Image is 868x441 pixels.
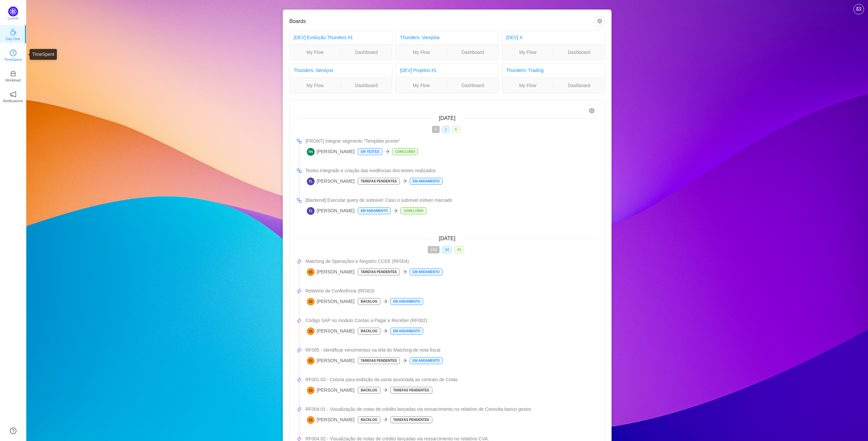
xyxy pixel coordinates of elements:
span: [PERSON_NAME] [307,416,354,424]
span: Testes Integrado e criação das evidências dos testes realizados [305,167,436,174]
img: SD [307,386,315,394]
a: Código SAP no modulo Contas a Pagar e Receber (RF002) [305,317,597,324]
p: Tarefas Pendentes [358,358,399,364]
a: My Flow [396,49,447,56]
p: Em Testes [358,149,382,155]
a: My Flow [396,82,447,89]
a: Dashboard [341,82,392,89]
a: RF001.03 - Coluna para exibição da usina associada ao contrato de Cotas [305,376,597,383]
span: 142 [428,246,440,253]
i: icon: arrow-right [385,149,390,154]
span: Relatório de Conferência (RF003) [305,288,374,294]
span: [PERSON_NAME] [307,386,354,394]
a: icon: question-circle [10,428,16,434]
img: Quantify [8,7,18,16]
i: icon: arrow-right [383,417,388,422]
a: [DEV] Evolução Thunders #1 [294,35,353,40]
a: [FRONT] Integrar segmento "Template pronto" [305,138,597,145]
span: [FRONT] Integrar segmento "Template pronto" [305,138,400,145]
img: SD [307,268,315,276]
img: TL [307,177,315,185]
span: [PERSON_NAME] [307,177,354,185]
i: icon: arrow-right [383,388,388,392]
p: Day One [6,36,20,42]
span: [DATE] [439,115,455,121]
span: [PERSON_NAME] [307,268,354,276]
p: Tarefas Pendentes [391,417,432,423]
a: Dashboard [341,49,392,56]
a: My Flow [290,82,341,89]
p: Em Andamento [410,358,442,364]
p: Em Andamento [358,208,390,214]
a: icon: clock-circleTimeSpent [10,52,16,58]
a: Thunders: Varejista [400,35,439,40]
span: [PERSON_NAME] [307,207,354,215]
img: SD [307,327,315,335]
i: icon: arrow-right [402,269,407,274]
a: Thunders: Trading [506,68,544,73]
span: 6 [452,126,460,133]
span: RF004.01 - Visualização de notas de crédito lançadas via ressarcimento no relatório de Consulta b... [305,406,532,413]
img: TL [307,207,315,215]
p: TimeSpent [4,57,22,62]
p: Tarefas Pendentes [358,269,399,275]
p: Backlog [358,417,380,423]
a: [DEV] Projetos #1 [400,68,436,73]
button: icon: setting [594,16,605,27]
img: SD [307,298,315,306]
span: [Backend] Executar query de subnivel: Caso o subnível estiver marcado [305,197,452,204]
i: icon: arrow-right [383,299,388,304]
p: Backlog [358,298,380,305]
img: SD [307,357,315,365]
i: icon: arrow-right [402,179,407,183]
p: Tarefas Pendentes [391,387,432,393]
span: Código SAP no modulo Contas a Pagar e Receber (RF002) [305,317,427,324]
a: My Flow [290,49,341,56]
i: icon: setting [589,108,595,114]
a: icon: notificationNotifications [10,93,16,100]
a: [DEV] X [506,35,523,40]
a: Matching de Operações e Registro CCEE (RF004) [305,258,597,265]
a: Dashboard [553,49,605,56]
span: Matching de Operações e Registro CCEE (RF004) [305,258,409,265]
i: icon: arrow-right [383,329,388,333]
a: Dashboard [447,49,498,56]
a: [Backend] Executar query de subnivel: Caso o subnível estiver marcado [305,197,597,204]
span: [PERSON_NAME] [307,148,354,156]
span: 34 [442,246,452,253]
span: [PERSON_NAME] [307,298,354,306]
span: 5 [432,126,440,133]
i: icon: arrow-right [402,358,407,363]
p: Quantify [8,16,19,21]
span: RF001.03 - Coluna para exibição da usina associada ao contrato de Cotas [305,376,458,383]
span: RF005 - Identificar vencimentos na tela do Matching de nota fiscal [305,347,440,354]
a: icon: inboxWorkload [10,72,16,79]
h3: Boards [289,18,594,25]
p: Concluído [393,149,418,155]
p: Em Andamento [391,328,423,334]
a: Testes Integrado e criação das evidências dos testes realizados [305,167,597,174]
span: [PERSON_NAME] [307,327,354,335]
i: icon: coffee [10,29,16,35]
p: Workload [5,77,21,83]
img: FN [307,148,315,156]
a: My Flow [502,82,553,89]
p: Concluído [401,208,426,214]
a: Thunders: Serviços [294,68,333,73]
a: Relatório de Conferência (RF003) [305,288,597,294]
p: Em Andamento [410,269,442,275]
span: [DATE] [439,236,455,241]
a: RF005 - Identificar vencimentos na tela do Matching de nota fiscal [305,347,597,354]
i: icon: notification [10,91,16,98]
span: 45 [454,246,464,253]
span: 1 [442,126,450,133]
p: Backlog [358,387,380,393]
i: icon: inbox [10,70,16,77]
a: Dashboard [447,82,498,89]
p: Tarefas Pendentes [358,178,399,184]
span: [PERSON_NAME] [307,357,354,365]
i: icon: arrow-right [393,208,398,213]
a: Dashboard [553,82,605,89]
a: icon: coffeeDay One [10,31,16,37]
a: RF004.01 - Visualização de notas de crédito lançadas via ressarcimento no relatório de Consulta b... [305,406,597,413]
